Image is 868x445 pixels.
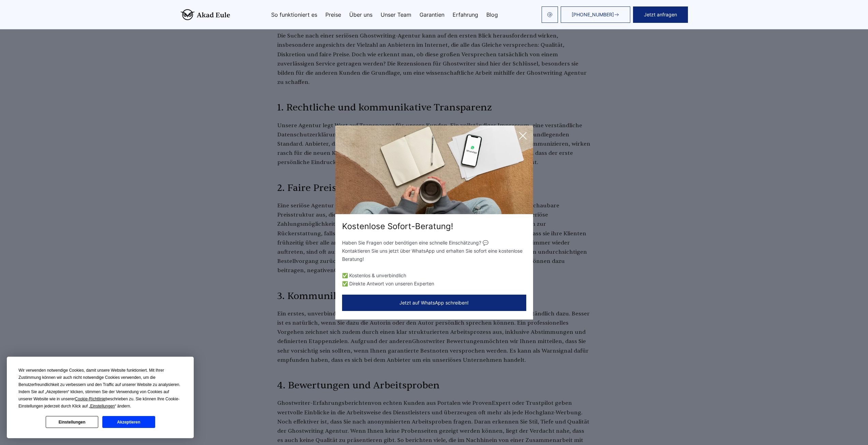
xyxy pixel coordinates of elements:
[486,12,498,17] a: Blog
[572,12,614,17] span: [PHONE_NUMBER]
[342,280,526,288] li: ✅ Direkte Antwort von unseren Experten
[335,221,533,232] div: Kostenlose Sofort-Beratung!
[633,6,688,23] button: Jetzt anfragen
[547,12,553,17] img: email
[342,295,526,311] button: Jetzt auf WhatsApp schreiben!
[342,239,526,263] p: Haben Sie Fragen oder benötigen eine schnelle Einschätzung? 💬 Kontaktieren Sie uns jetzt über Wha...
[335,125,533,214] img: exit
[46,416,98,428] button: Einstellungen
[453,12,478,17] a: Erfahrung
[325,12,341,17] a: Preise
[18,367,182,410] div: Wir verwenden notwendige Cookies, damit unsere Website funktioniert. Mit Ihrer Zustimmung können ...
[381,12,411,17] a: Unser Team
[75,397,106,401] span: Cookie-Richtlinie
[7,357,194,438] div: Cookie Consent Prompt
[180,9,230,20] img: logo
[271,12,317,17] a: So funktioniert es
[561,6,630,23] a: [PHONE_NUMBER]
[420,12,444,17] a: Garantien
[349,12,372,17] a: Über uns
[102,416,155,428] button: Akzeptieren
[90,404,115,409] span: Einstellungen
[342,271,526,280] li: ✅ Kostenlos & unverbindlich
